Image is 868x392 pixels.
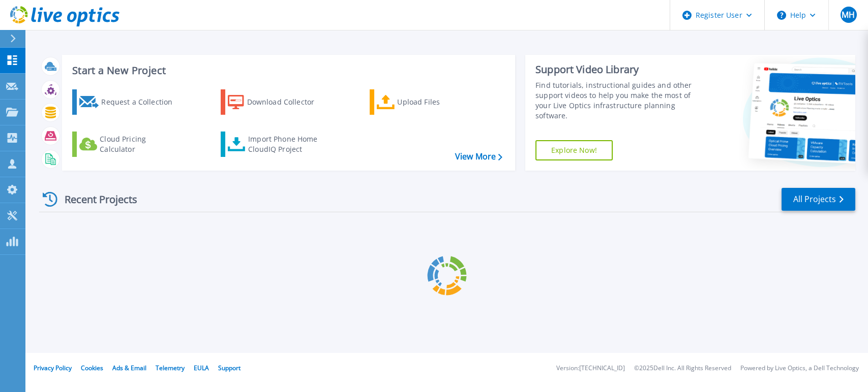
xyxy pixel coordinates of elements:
[39,187,151,212] div: Recent Projects
[842,11,855,19] span: MH
[370,89,483,115] a: Upload Files
[397,92,478,112] div: Upload Files
[740,365,859,372] li: Powered by Live Optics, a Dell Technology
[248,134,327,154] div: Import Phone Home CloudIQ Project
[455,152,502,161] a: View More
[782,188,855,211] a: All Projects
[221,89,334,115] a: Download Collector
[247,92,328,112] div: Download Collector
[535,140,613,160] a: Explore Now!
[100,134,181,154] div: Cloud Pricing Calculator
[72,89,186,115] a: Request a Collection
[101,92,183,112] div: Request a Collection
[218,364,241,372] a: Support
[535,63,702,76] div: Support Video Library
[72,132,186,157] a: Cloud Pricing Calculator
[156,364,185,372] a: Telemetry
[72,65,502,76] h3: Start a New Project
[634,365,731,372] li: © 2025 Dell Inc. All Rights Reserved
[81,364,103,372] a: Cookies
[34,364,72,372] a: Privacy Policy
[194,364,209,372] a: EULA
[556,365,625,372] li: Version: [TECHNICAL_ID]
[535,80,702,121] div: Find tutorials, instructional guides and other support videos to help you make the most of your L...
[112,364,146,372] a: Ads & Email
